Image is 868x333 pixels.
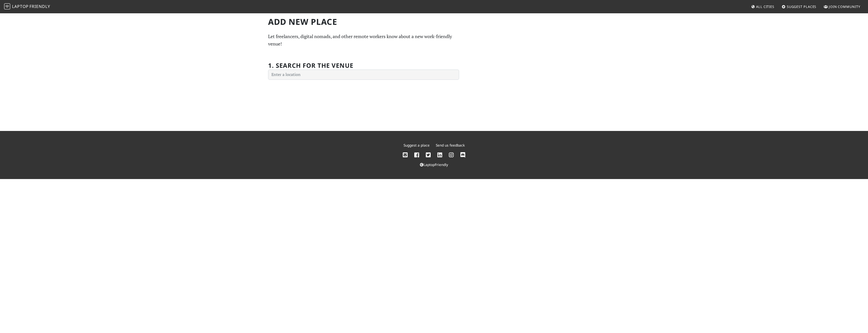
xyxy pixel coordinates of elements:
[780,2,819,11] a: Suggest Places
[756,4,774,9] span: All Cities
[268,62,353,69] h2: 1. Search for the venue
[4,3,10,9] img: LaptopFriendly
[420,162,448,167] a: LaptopFriendly
[268,33,459,48] p: Let freelancers, digital nomads, and other remote workers know about a new work-friendly venue!
[436,143,465,148] a: Send us feedback
[268,70,459,80] input: Enter a location
[787,4,817,9] span: Suggest Places
[12,4,29,9] span: Laptop
[822,2,862,11] a: Join Community
[4,2,50,11] a: LaptopFriendly LaptopFriendly
[268,17,459,27] h1: Add new Place
[749,2,776,11] a: All Cities
[404,143,430,148] a: Suggest a place
[29,4,50,9] span: Friendly
[829,4,860,9] span: Join Community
